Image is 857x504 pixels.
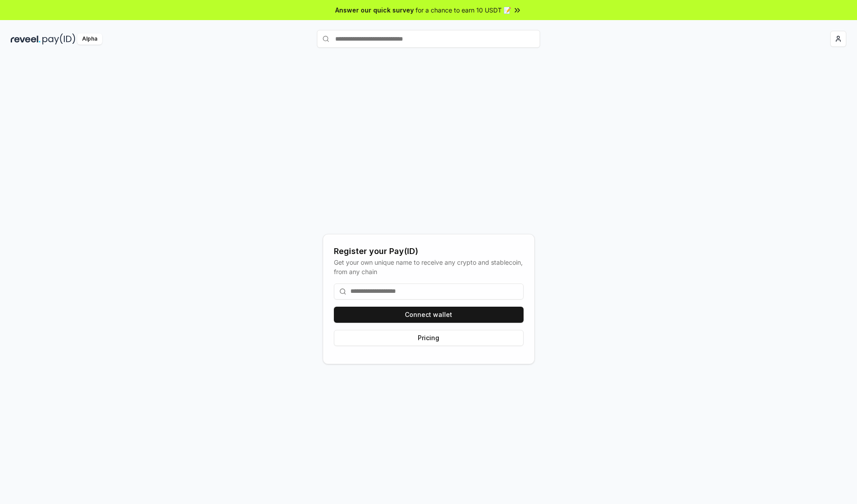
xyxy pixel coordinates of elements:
button: Connect wallet [334,307,524,323]
span: Answer our quick survey [335,5,414,15]
div: Register your Pay(ID) [334,245,524,258]
span: for a chance to earn 10 USDT 📝 [416,5,511,15]
button: Pricing [334,330,524,346]
div: Alpha [77,33,102,45]
img: pay_id [42,33,75,45]
img: reveel_dark [11,33,41,45]
div: Get your own unique name to receive any crypto and stablecoin, from any chain [334,258,524,276]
